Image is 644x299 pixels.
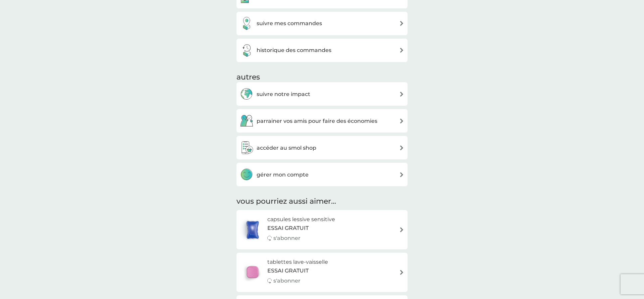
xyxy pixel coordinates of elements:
span: ESSAI GRATUIT [267,224,309,233]
h2: vous pourriez aussi aimer... [236,196,408,207]
p: s'abonner [273,234,301,243]
h3: suivre notre impact [257,90,310,99]
p: s'abonner [273,277,301,285]
h6: capsules lessive sensitive [267,215,335,224]
img: flèche à droite [399,48,404,53]
img: flèche à droite [399,145,404,150]
img: tablettes lave-vaisselle [240,260,265,284]
img: flèche à droite [399,118,404,123]
h3: parrainer vos amis pour faire des économies [257,117,377,126]
img: flèche à droite [399,21,404,26]
h3: historique des commandes [257,46,331,55]
img: capsules lessive sensitive [240,218,265,242]
h3: gérer mon compte [257,170,309,179]
h6: tablettes lave-vaisselle [267,258,328,266]
img: flèche à droite [399,270,404,275]
span: ESSAI GRATUIT [267,266,309,275]
img: flèche à droite [399,172,404,177]
h3: accéder au smol shop [257,144,316,152]
h3: autres [236,72,408,83]
img: flèche à droite [399,227,404,232]
h3: suivre mes commandes [257,19,322,28]
img: flèche à droite [399,92,404,97]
